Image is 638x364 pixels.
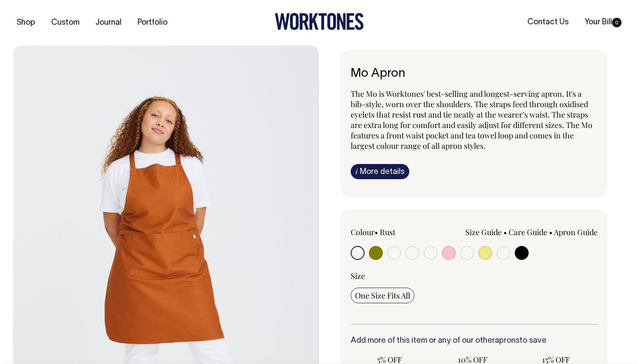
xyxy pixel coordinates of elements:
[351,288,414,303] input: One Size Fits All
[351,164,409,179] a: iMore details
[375,227,378,237] span: •
[351,227,450,237] div: Colour
[355,167,358,176] span: i
[503,227,507,237] span: •
[465,227,502,237] a: Size Guide
[134,16,171,30] a: Portfolio
[509,227,547,237] a: Care Guide
[351,89,592,151] span: The Mo is Worktones' best-selling and longest-serving apron. It's a bib-style, worn over the shou...
[549,227,552,237] span: •
[495,337,520,344] a: aprons
[524,15,572,30] a: Contact Us
[554,227,598,237] a: Apron Guide
[380,227,395,237] label: Rust
[612,18,622,27] span: 0
[13,16,39,30] a: Shop
[351,337,598,345] h6: Add more of this item or any of our other to save
[92,16,125,30] a: Journal
[355,290,410,301] span: One Size Fits All
[581,15,625,30] a: Your Bill0
[351,271,598,281] div: Size
[351,67,598,81] h6: Mo Apron
[48,16,83,30] a: Custom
